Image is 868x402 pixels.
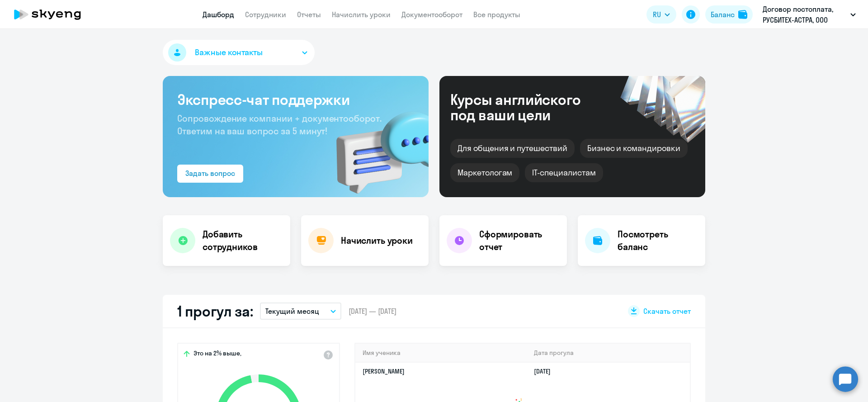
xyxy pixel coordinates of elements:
button: Балансbalance [705,5,753,24]
span: [DATE] — [DATE] [349,306,396,316]
span: Сопровождение компании + документооборот. Ответим на ваш вопрос за 5 минут! [177,113,382,137]
p: Текущий месяц [265,306,319,317]
h4: Добавить сотрудников [203,228,283,253]
a: Начислить уроки [332,10,391,19]
button: RU [646,5,676,24]
span: Это на 2% выше, [193,349,241,360]
button: Текущий месяц [260,303,341,320]
h4: Посмотреть баланс [618,228,698,253]
p: Договор постоплата, РУСБИТЕХ-АСТРА, ООО [763,4,847,25]
h2: 1 прогул за: [177,302,253,320]
div: Для общения и путешествий [450,139,575,158]
a: Отчеты [297,10,321,19]
a: [PERSON_NAME] [363,367,405,375]
span: Скачать отчет [643,306,691,316]
a: Документооборот [401,10,462,19]
a: Сотрудники [245,10,286,19]
h4: Сформировать отчет [479,228,560,253]
a: Дашборд [203,10,234,19]
h4: Начислить уроки [341,234,413,247]
div: IT-специалистам [525,163,603,182]
div: Курсы английского под ваши цели [450,92,605,123]
div: Маркетологам [450,163,519,182]
img: balance [738,10,747,19]
th: Дата прогула [527,344,690,362]
th: Имя ученика [355,344,527,362]
a: Все продукты [473,10,520,19]
div: Бизнес и командировки [580,139,688,158]
div: Задать вопрос [185,168,235,179]
button: Договор постоплата, РУСБИТЕХ-АСТРА, ООО [758,4,860,25]
h3: Экспресс-чат поддержки [177,90,414,109]
a: [DATE] [534,367,558,375]
span: RU [653,9,661,20]
button: Важные контакты [163,40,315,65]
button: Задать вопрос [177,165,243,183]
div: Баланс [711,9,735,20]
span: Важные контакты [195,47,263,58]
img: bg-img [323,95,429,197]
